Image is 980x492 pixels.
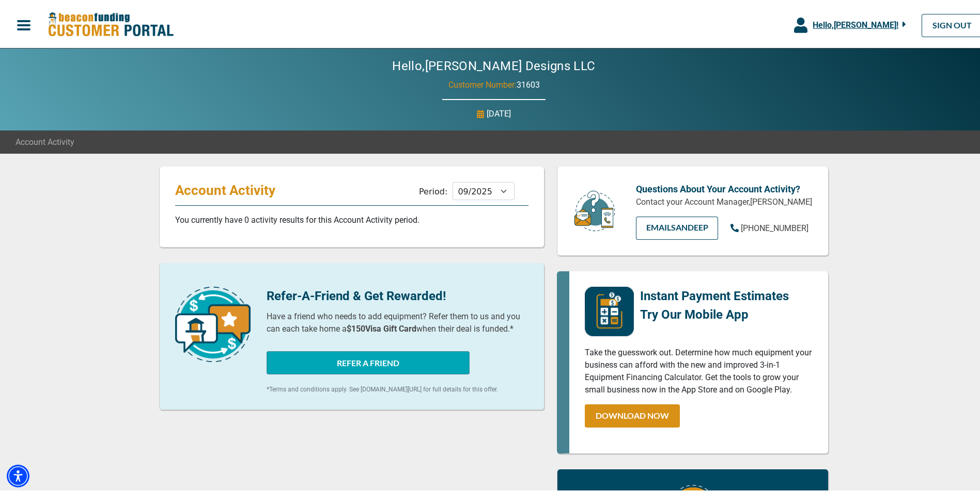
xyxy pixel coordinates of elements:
[640,303,789,322] p: Try Our Mobile App
[175,180,285,196] p: Account Activity
[419,185,447,194] label: Period:
[7,463,29,485] div: Accessibility Menu
[487,106,511,118] p: [DATE]
[267,349,470,372] button: REFER A FRIEND
[361,57,626,72] h2: Hello, [PERSON_NAME] Designs LLC
[636,194,813,206] p: Contact your Account Manager, [PERSON_NAME]
[585,285,634,334] img: mobile-app-logo.png
[175,285,251,360] img: refer-a-friend-icon.png
[636,215,718,238] a: EMAILSandeep
[640,285,789,303] p: Instant Payment Estimates
[347,322,416,332] b: $150 Visa Gift Card
[813,18,898,28] span: Hello, [PERSON_NAME] !
[741,221,808,231] span: [PHONE_NUMBER]
[571,188,618,231] img: customer-service.png
[517,78,540,88] span: 31603
[585,402,680,425] a: DOWNLOAD NOW
[448,78,517,88] span: Customer Number:
[585,345,813,394] p: Take the guesswork out. Determine how much equipment your business can afford with the new and im...
[730,220,808,233] a: [PHONE_NUMBER]
[48,10,174,36] img: Beacon Funding Customer Portal Logo
[267,285,528,303] p: Refer-A-Friend & Get Rewarded!
[267,308,528,333] p: Have a friend who needs to add equipment? Refer them to us and you can each take home a when thei...
[636,180,813,194] p: Questions About Your Account Activity?
[267,383,528,392] p: *Terms and conditions apply. See [DOMAIN_NAME][URL] for full details for this offer.
[175,212,528,224] p: You currently have 0 activity results for this Account Activity period.
[15,134,74,146] span: Account Activity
